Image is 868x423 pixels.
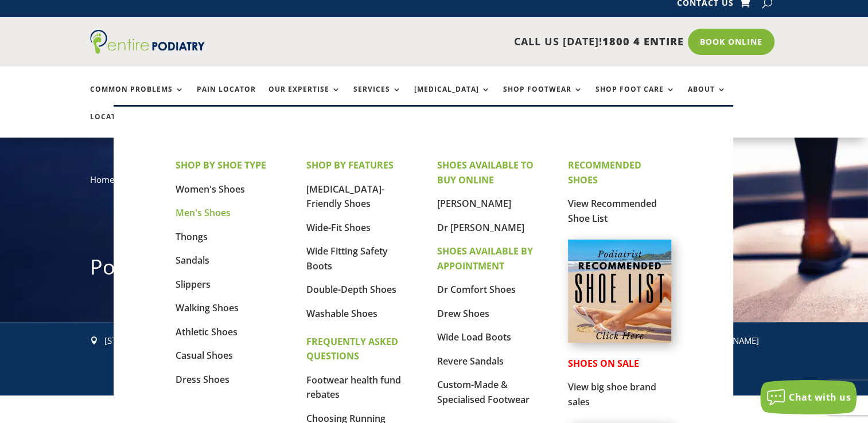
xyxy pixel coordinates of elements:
a: Services [353,85,402,110]
a: Wide Load Boots [437,331,511,343]
strong: SHOES AVAILABLE TO BUY ONLINE [437,159,534,186]
a: Shop Foot Care [595,85,675,110]
a: View Recommended Shoe List [568,197,657,225]
strong: SHOES AVAILABLE BY APPOINTMENT [437,245,533,272]
div: [STREET_ADDRESS] [104,334,252,348]
a: Pain Locator [197,85,256,110]
span: 1800 4 ENTIRE [602,34,684,48]
a: Drew Shoes [437,307,489,320]
a: Washable Shoes [306,307,377,320]
img: logo (1) [90,30,205,54]
img: podiatrist-recommended-shoe-list-australia-entire-podiatry [568,240,671,343]
a: Custom-Made & Specialised Footwear [437,378,530,406]
a: Casual Shoes [176,349,233,362]
a: Locations [90,113,147,138]
a: Our Expertise [268,85,341,110]
a: Wide-Fit Shoes [306,221,371,234]
a: [MEDICAL_DATA] [414,85,491,110]
a: Shop Footwear [503,85,583,110]
button: Chat with us [760,380,857,414]
a: View big shoe brand sales [568,381,656,408]
a: Double-Depth Shoes [306,283,396,296]
a: [PERSON_NAME] [437,197,511,210]
a: Footwear health fund rebates [306,374,401,401]
a: Book Online [688,29,774,55]
a: Dress Shoes [176,373,229,386]
a: [MEDICAL_DATA]-Friendly Shoes [306,183,384,210]
a: Entire Podiatry [90,45,205,56]
span:  [90,336,98,344]
a: Dr [PERSON_NAME] [437,221,524,234]
a: Sandals [176,254,209,267]
nav: breadcrumb [90,172,779,195]
strong: FREQUENTLY ASKED QUESTIONS [306,335,398,363]
h1: Podiatrist [PERSON_NAME] – Kippa Ring Podiatrist [90,253,779,287]
a: Common Problems [90,85,184,110]
strong: RECOMMENDED SHOES [568,159,641,186]
a: Slippers [176,278,211,291]
strong: SHOP BY FEATURES [306,159,394,171]
a: Women's Shoes [176,183,245,195]
strong: SHOES ON SALE [568,357,639,370]
a: About [688,85,726,110]
p: CALL US [DATE]! [249,34,684,49]
strong: SHOP BY SHOE TYPE [176,159,266,171]
a: Athletic Shoes [176,326,238,338]
span: Chat with us [789,391,851,404]
a: Thongs [176,230,208,243]
a: Walking Shoes [176,301,239,314]
a: Revere Sandals [437,355,504,367]
a: Home [90,174,114,185]
a: Dr Comfort Shoes [437,283,516,296]
a: Podiatrist Recommended Shoe List Australia [568,334,671,345]
a: Wide Fitting Safety Boots [306,245,388,272]
a: Men's Shoes [176,206,231,219]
